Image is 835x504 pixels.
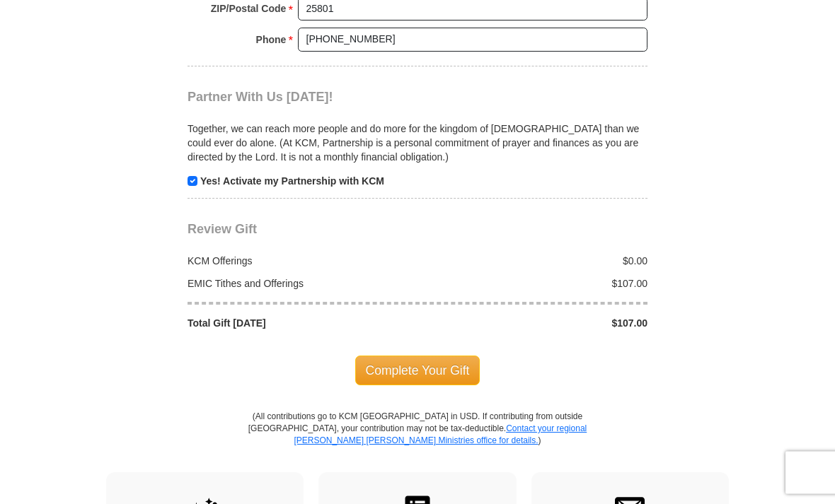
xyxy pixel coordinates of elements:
div: $107.00 [417,317,655,331]
div: $107.00 [417,277,655,291]
div: EMIC Tithes and Offerings [180,277,418,291]
strong: Phone [256,30,287,50]
span: Complete Your Gift [355,356,480,386]
span: Partner With Us [DATE]! [188,90,333,105]
div: $0.00 [417,254,655,269]
p: (All contributions go to KCM [GEOGRAPHIC_DATA] in USD. If contributing from outside [GEOGRAPHIC_D... [248,411,587,473]
p: Together, we can reach more people and do more for the kingdom of [DEMOGRAPHIC_DATA] than we coul... [188,122,647,165]
span: Review Gift [188,223,257,237]
div: KCM Offerings [180,254,418,269]
div: Total Gift [DATE] [180,317,418,331]
strong: Yes! Activate my Partnership with KCM [200,176,384,187]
